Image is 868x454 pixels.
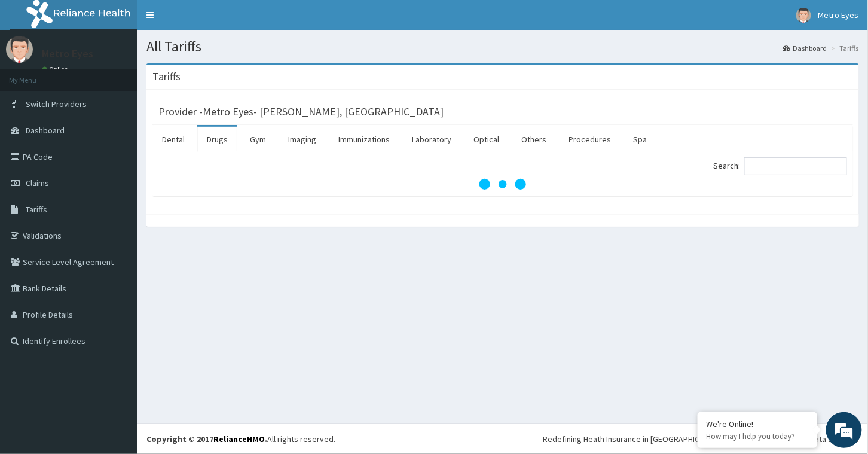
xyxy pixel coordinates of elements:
[464,127,509,152] a: Optical
[62,67,201,83] div: Chat with us now
[158,106,444,117] h3: Provider - Metro Eyes- [PERSON_NAME], [GEOGRAPHIC_DATA]
[329,127,399,152] a: Immunizations
[26,204,47,215] span: Tariffs
[26,99,87,109] span: Switch Providers
[796,8,811,23] img: User Image
[707,431,808,441] p: How may I help you today?
[146,39,859,54] h1: All Tariffs
[26,125,65,136] span: Dashboard
[783,43,827,53] a: Dashboard
[818,10,859,20] span: Metro Eyes
[152,71,181,82] h3: Tariffs
[196,6,225,35] div: Minimize live chat window
[6,36,33,63] img: User Image
[197,127,237,152] a: Drugs
[829,43,859,53] li: Tariffs
[152,127,194,152] a: Dental
[69,151,165,272] span: We're online!
[6,327,228,368] textarea: Type your message and hit 'Enter'
[512,127,556,152] a: Others
[213,434,265,444] a: RelianceHMO
[42,65,71,74] a: Online
[744,157,847,175] input: Search:
[42,48,93,59] p: Metro Eyes
[402,127,461,152] a: Laboratory
[279,127,326,152] a: Imaging
[146,434,267,444] strong: Copyright © 2017 .
[707,419,808,429] div: We're Online!
[240,127,276,152] a: Gym
[479,160,527,208] svg: audio-loading
[22,60,48,90] img: d_794563401_company_1708531726252_794563401
[624,127,656,152] a: Spa
[26,178,49,188] span: Claims
[559,127,621,152] a: Procedures
[543,433,859,445] div: Redefining Heath Insurance in [GEOGRAPHIC_DATA] using Telemedicine and Data Science!
[714,157,847,175] label: Search:
[137,423,868,454] footer: All rights reserved.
